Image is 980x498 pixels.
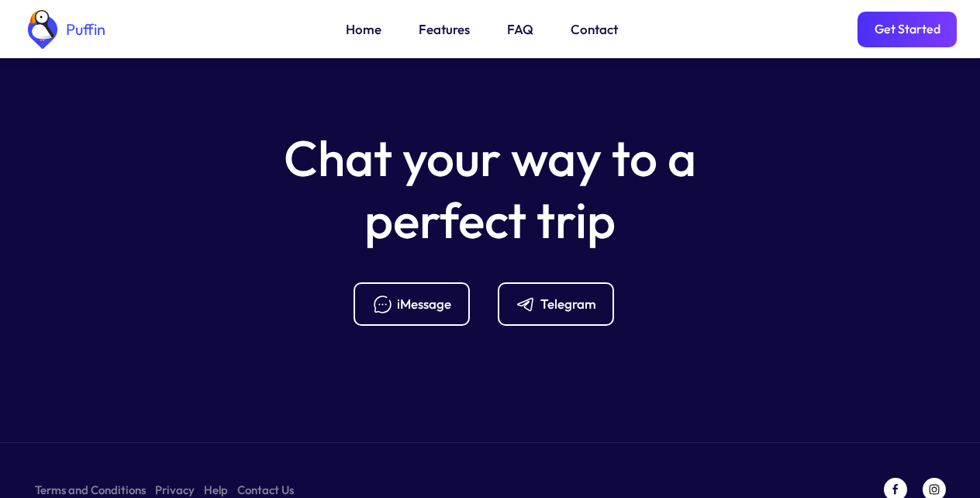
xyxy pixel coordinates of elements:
[857,12,957,47] a: Get Started
[419,19,470,40] a: Features
[23,10,105,49] a: home
[571,19,618,40] a: Contact
[354,282,482,326] a: iMessage
[397,296,451,313] div: iMessage
[62,22,105,37] div: Puffin
[540,296,596,313] div: Telegram
[507,19,533,40] a: FAQ
[346,19,381,40] a: Home
[257,127,723,251] h5: Chat your way to a perfect trip
[498,282,626,326] a: Telegram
